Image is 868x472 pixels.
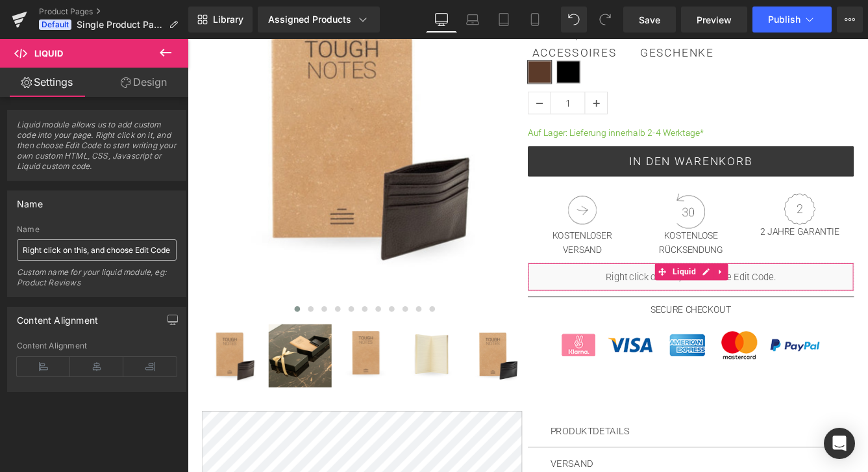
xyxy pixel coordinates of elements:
span: Liquid [34,48,63,59]
div: Content Alignment [17,341,177,350]
span: Preview [697,13,732,27]
div: Content Alignment [17,308,98,326]
button: Redo [592,7,618,33]
a: Expand / Collapse [607,259,624,279]
button: In den Warenkorb [393,124,769,159]
div: Name [17,225,177,234]
a: Desktop [426,7,457,33]
img: Geschenkset Leder Kartenhalter Notizbuch [93,330,166,402]
font: Auf Lager: Lieferung innerhalb 2-4 Werktage* [393,102,596,114]
span: 2 JAHRE GARANTIE [661,216,752,229]
span: Liquid [556,259,590,279]
button: More [837,7,863,33]
div: Custom name for your liquid module, eg: Product Reviews [17,267,177,296]
img: Geschenkset Notizbuch Tough Notes Kartenhalter Zip [321,330,394,402]
button: Publish [752,7,832,33]
div: Assigned Products [268,13,369,26]
span: Library [213,14,243,25]
img: Notizbuch Tough Notes [245,330,318,402]
a: Product Pages [39,7,188,17]
a: Preview [681,7,747,33]
p: SECURE CHECKOUT [393,305,769,322]
span: KOSTENLOSE RÜCKSENDUNG [544,221,617,250]
img: Geschenkset Notizbuch Tough Notes Kartenhalter Zip [18,330,90,402]
a: Tablet [488,7,519,33]
p: KOSTENLOSER VERSAND [403,219,508,252]
span: Publish [768,14,800,25]
span: Save [639,13,660,27]
img: Notizbuch Tough Notes [169,330,242,402]
a: New Library [188,7,253,33]
a: Design [97,68,191,97]
a: Mobile [519,7,551,33]
span: In den Warenkorb [510,134,652,150]
div: Name [17,191,43,209]
div: Open Intercom Messenger [824,428,855,459]
span: Liquid module allows us to add custom code into your page. Right click on it, and then choose Edi... [17,120,177,180]
p: PRODUKTDETAILS [419,444,743,462]
span: Default [39,20,71,30]
button: Undo [561,7,587,33]
span: Single Product Page [77,20,164,30]
a: Laptop [457,7,488,33]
